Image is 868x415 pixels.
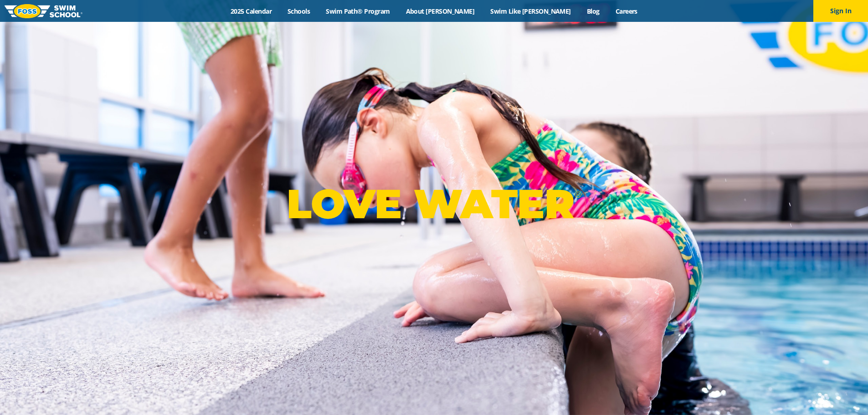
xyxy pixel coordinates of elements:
a: Careers [607,7,645,15]
a: Swim Path® Program [318,7,398,15]
a: Schools [280,7,318,15]
p: LOVE WATER [287,179,581,228]
a: About [PERSON_NAME] [398,7,483,15]
img: FOSS Swim School Logo [5,4,82,18]
a: 2025 Calendar [223,7,280,15]
a: Swim Like [PERSON_NAME] [483,7,579,15]
a: Blog [579,7,607,15]
sup: ® [574,189,581,200]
